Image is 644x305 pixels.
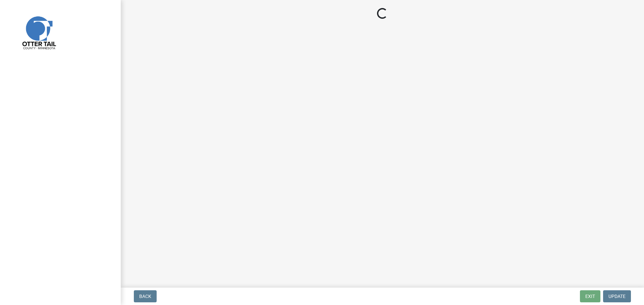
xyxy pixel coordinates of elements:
[134,290,157,302] button: Back
[13,7,64,57] img: Otter Tail County, Minnesota
[608,294,626,299] span: Update
[603,290,631,302] button: Update
[139,294,151,299] span: Back
[580,290,600,302] button: Exit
